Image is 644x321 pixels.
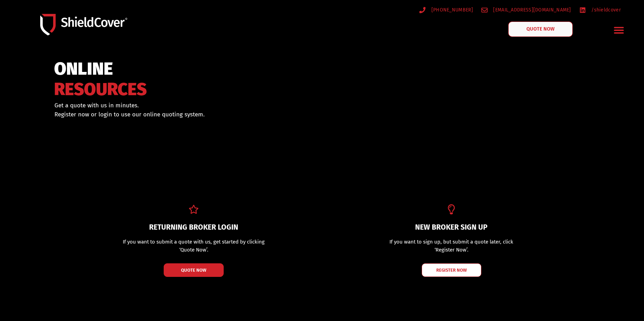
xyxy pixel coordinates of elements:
a: [PHONE_NUMBER] [419,6,473,14]
span: /shieldcover [590,6,621,14]
span: QUOTE NOW [526,27,554,32]
span: REGISTER NOW [436,268,467,272]
p: If you want to sign up, but submit a quote later, click ‘Register Now’. [377,238,526,254]
span: ONLINE [54,62,147,76]
p: If you want to submit a quote with us, get started by clicking ‘Quote Now’. [118,238,270,254]
span: [EMAIL_ADDRESS][DOMAIN_NAME] [491,6,571,14]
a: NEW BROKER SIGN UP​ [415,223,488,232]
a: QUOTE NOW [164,263,224,277]
a: REGISTER NOW [422,263,481,277]
a: QUOTE NOW [508,22,573,37]
a: [EMAIL_ADDRESS][DOMAIN_NAME] [481,6,571,14]
a: /shieldcover [579,6,621,14]
p: Get a quote with us in minutes. Register now or login to use our online quoting system. [54,101,313,119]
h2: RETURNING BROKER LOGIN [104,224,284,231]
div: Menu Toggle [611,22,627,38]
img: Shield-Cover-Underwriting-Australia-logo-full [40,14,127,35]
span: [PHONE_NUMBER] [430,6,473,14]
span: QUOTE NOW [181,268,206,272]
